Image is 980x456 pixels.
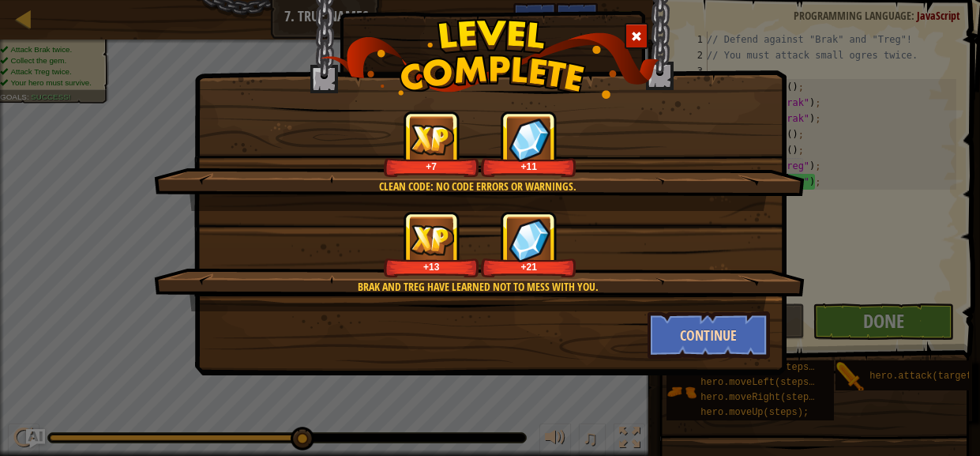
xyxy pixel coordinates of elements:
button: Continue [648,311,770,359]
img: reward_icon_gems.png [509,218,550,262]
div: +21 [484,261,573,273]
img: level_complete.png [321,19,659,99]
div: +7 [387,160,476,172]
div: Clean code: no code errors or warnings. [229,179,727,194]
img: reward_icon_xp.png [410,224,454,255]
img: reward_icon_xp.png [410,124,454,155]
div: +11 [484,160,573,172]
div: +13 [387,261,476,273]
img: reward_icon_gems.png [509,118,550,161]
div: Brak and Treg have learned not to mess with you. [229,279,727,295]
